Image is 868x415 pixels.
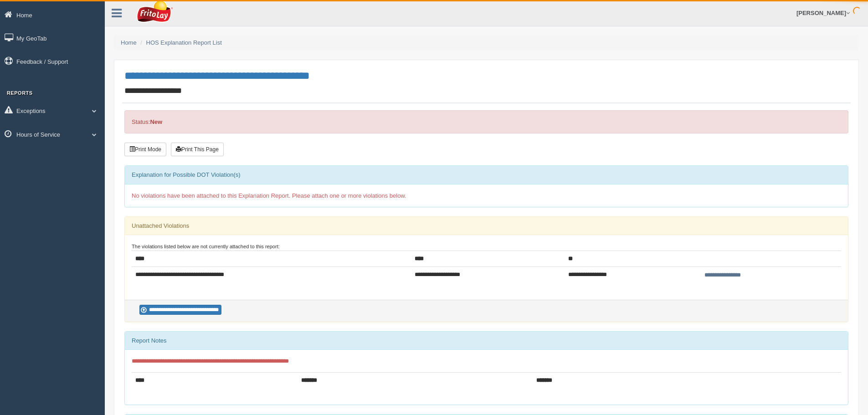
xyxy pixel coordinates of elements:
a: HOS Explanation Report List [146,39,222,46]
button: Print Mode [124,143,166,156]
div: Unattached Violations [125,217,848,235]
span: No violations have been attached to this Explanation Report. Please attach one or more violations... [132,192,406,199]
div: Explanation for Possible DOT Violation(s) [125,166,848,184]
a: Home [121,39,137,46]
button: Print This Page [171,143,224,156]
div: Report Notes [125,332,848,350]
strong: New [150,118,162,125]
small: The violations listed below are not currently attached to this report: [132,244,280,249]
div: Status: [124,110,848,133]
